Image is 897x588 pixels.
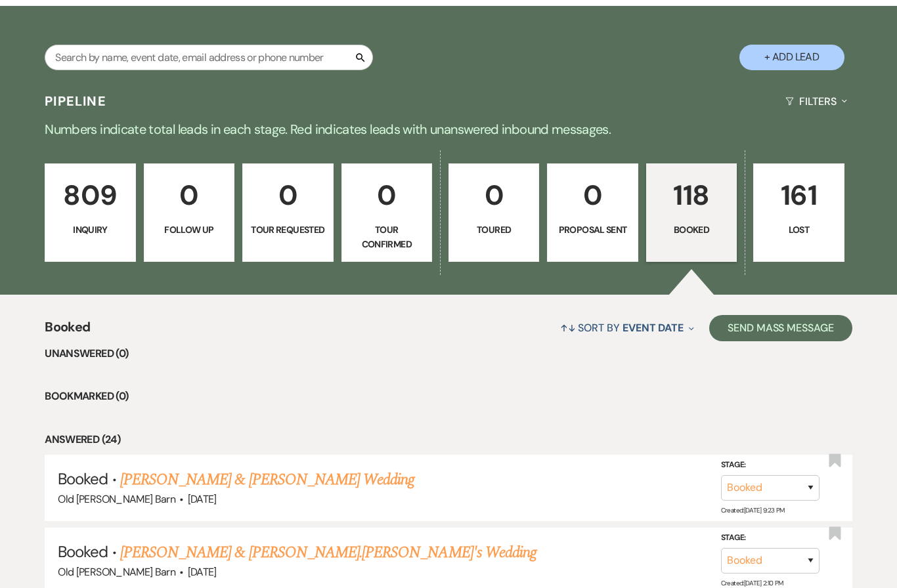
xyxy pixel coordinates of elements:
span: Booked [45,317,90,345]
input: Search by name, event date, email address or phone number [45,45,373,70]
p: 0 [556,173,629,217]
span: Old [PERSON_NAME] Barn [58,565,175,579]
p: Tour Confirmed [350,222,424,252]
p: 161 [762,173,835,217]
li: Unanswered (0) [45,345,852,362]
button: Filters [780,84,852,119]
p: 0 [152,173,226,217]
p: 0 [457,173,531,217]
a: [PERSON_NAME] & [PERSON_NAME].[PERSON_NAME]'s Wedding [120,541,536,564]
p: Follow Up [152,222,226,237]
li: Bookmarked (0) [45,388,852,405]
p: Toured [457,222,531,237]
a: 0Tour Requested [242,163,333,262]
p: Lost [762,222,835,237]
a: 118Booked [646,163,737,262]
p: 118 [655,173,728,217]
a: 0Tour Confirmed [341,163,432,262]
a: 0Follow Up [144,163,234,262]
button: + Add Lead [739,45,844,70]
a: [PERSON_NAME] & [PERSON_NAME] Wedding [120,468,414,492]
a: 809Inquiry [45,163,135,262]
span: Created: [DATE] 9:23 PM [721,506,785,514]
span: Booked [58,469,108,489]
label: Stage: [721,531,820,545]
label: Stage: [721,458,820,472]
li: Answered (24) [45,431,852,448]
button: Send Mass Message [709,315,852,341]
a: 0Toured [448,163,539,262]
button: Sort By Event Date [555,310,699,345]
a: 161Lost [753,163,844,262]
h3: Pipeline [45,92,106,110]
span: [DATE] [188,492,217,506]
p: Inquiry [53,222,127,237]
p: 809 [53,173,127,217]
p: Tour Requested [251,222,324,237]
span: Created: [DATE] 2:10 PM [721,579,783,587]
span: Old [PERSON_NAME] Barn [58,492,175,506]
p: 0 [350,173,424,217]
span: [DATE] [188,565,217,579]
p: Booked [655,222,728,237]
a: 0Proposal Sent [547,163,638,262]
p: Proposal Sent [556,222,629,237]
span: Event Date [623,321,684,335]
p: 0 [251,173,324,217]
span: ↑↓ [560,321,576,335]
span: Booked [58,541,108,562]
